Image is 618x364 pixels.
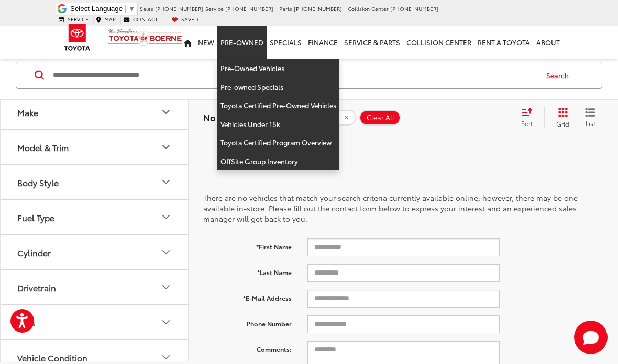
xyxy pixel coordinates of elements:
a: Toyota Certified Pre-Owned Vehicles [217,96,339,115]
a: Map [93,16,118,23]
span: Parts [279,5,292,13]
a: Service & Parts: Opens in a new tab [341,26,403,59]
label: *E-Mail Address [195,290,300,303]
a: OffSite Group Inventory [217,152,339,170]
div: Make [160,106,172,119]
span: ​ [125,5,126,13]
div: Drivetrain [17,282,56,292]
span: Service [205,5,224,13]
button: MakeMake [1,95,189,129]
a: Pre-Owned Vehicles [217,59,339,78]
p: There are no vehicles that match your search criteria currently available online; however, there ... [203,192,603,224]
span: ▼ [128,5,135,13]
span: Clear All [367,113,394,122]
label: *First Name [195,238,300,252]
button: DrivetrainDrivetrain [1,270,189,304]
button: Grid View [544,107,577,128]
a: About [533,26,563,59]
label: *Last Name [195,264,300,277]
span: No vehicles found [203,111,281,123]
div: Model & Trim [17,142,69,152]
span: Saved [181,15,198,23]
button: Toggle Chat Window [574,321,608,354]
img: Toyota [58,20,97,54]
a: Pre-owned Specials [217,78,339,97]
a: Contact [120,16,160,23]
a: Rent a Toyota [474,26,533,59]
span: Sort [521,119,533,128]
a: Service [56,16,91,23]
div: Vehicle Condition [17,352,87,362]
div: Cylinder [17,247,51,257]
button: Body StyleBody Style [1,165,189,199]
button: Search [536,62,584,88]
div: Fuel Type [160,211,172,224]
span: List [585,119,595,128]
button: Clear All [359,110,401,126]
a: My Saved Vehicles [169,16,201,23]
a: Pre-Owned [217,26,267,59]
div: Make [17,107,38,117]
div: Vehicle Condition [160,351,172,364]
span: Grid [556,119,569,128]
button: Fuel TypeFuel Type [1,200,189,234]
a: Finance [305,26,341,59]
span: [PHONE_NUMBER] [294,5,342,13]
span: Collision Center [348,5,389,13]
a: Select Language​ [70,5,135,13]
button: List View [577,107,603,128]
a: Collision Center [403,26,474,59]
div: Body Style [17,177,59,187]
span: [PHONE_NUMBER] [155,5,203,13]
button: CylinderCylinder [1,235,189,269]
div: Tags [160,316,172,329]
span: Map [104,15,116,23]
a: Specials [267,26,305,59]
span: [PHONE_NUMBER] [390,5,438,13]
div: Body Style [160,176,172,189]
span: Contact [133,15,158,23]
input: Search by Make, Model, or Keyword [52,63,536,88]
button: TagsTags [1,305,189,339]
div: Fuel Type [17,212,54,222]
a: Toyota Certified Program Overview [217,133,339,152]
div: Model & Trim [160,141,172,154]
div: Drivetrain [160,281,172,294]
span: Select Language [70,5,123,13]
div: Cylinder [160,246,172,259]
span: Service [68,15,89,23]
a: New [195,26,217,59]
button: Model & TrimModel & Trim [1,130,189,164]
label: Phone Number [195,315,300,328]
span: [PHONE_NUMBER] [225,5,273,13]
img: Vic Vaughan Toyota of Boerne [108,28,183,47]
a: Home [181,26,195,59]
a: Vehicles Under 15k [217,115,339,134]
svg: Start Chat [574,321,608,354]
button: Select sort value [516,107,544,128]
label: Comments: [195,341,300,354]
span: Sales [140,5,153,13]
